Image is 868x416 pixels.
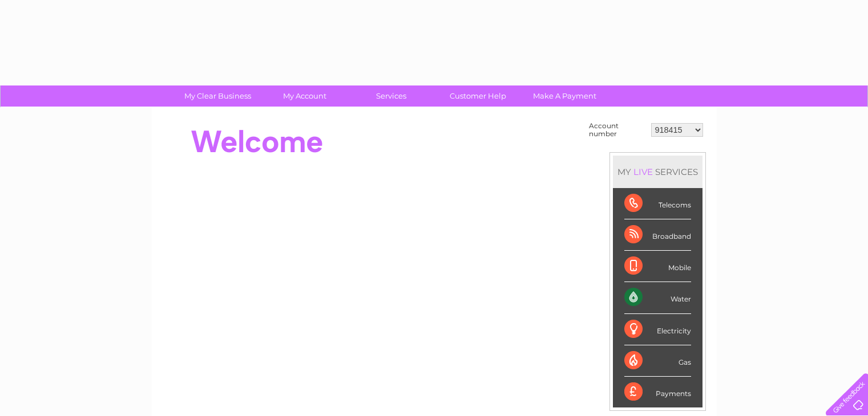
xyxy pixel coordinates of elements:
div: Mobile [624,251,691,282]
td: Account number [586,119,648,141]
div: MY SERVICES [613,156,703,188]
a: My Clear Business [171,85,265,107]
a: Customer Help [431,85,525,107]
div: Water [624,282,691,313]
div: Gas [624,345,691,377]
div: LIVE [631,166,655,177]
div: Payments [624,377,691,407]
a: Services [344,85,438,107]
a: My Account [257,85,352,107]
div: Electricity [624,314,691,345]
div: Telecoms [624,188,691,219]
a: Make A Payment [518,85,612,107]
div: Broadband [624,219,691,251]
